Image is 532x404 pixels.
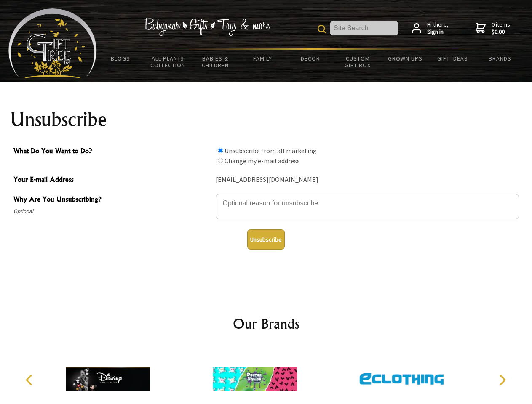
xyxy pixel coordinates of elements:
button: Previous [21,371,40,389]
img: Babywear - Gifts - Toys & more [144,18,270,36]
label: Change my e-mail address [225,157,300,165]
h2: Our Brands [17,314,516,334]
input: What Do You Want to Do? [218,158,223,163]
a: Family [239,50,287,67]
a: All Plants Collection [144,50,192,74]
a: 0 items$0.00 [476,21,510,36]
a: Brands [476,50,524,67]
a: Gift Ideas [429,50,476,67]
label: Unsubscribe from all marketing [225,146,317,155]
a: Hi there,Sign in [412,21,449,36]
span: 0 items [492,21,510,36]
span: Why Are You Unsubscribing? [13,194,211,206]
img: Babyware - Gifts - Toys and more... [8,8,97,78]
button: Next [493,371,511,389]
span: Hi there, [427,21,449,36]
div: [EMAIL_ADDRESS][DOMAIN_NAME] [216,173,519,186]
a: Custom Gift Box [334,50,382,74]
strong: Sign in [427,28,449,36]
a: Grown Ups [381,50,429,67]
strong: $0.00 [492,28,510,36]
a: BLOGS [97,50,144,67]
span: What Do You Want to Do? [13,146,211,158]
input: What Do You Want to Do? [218,148,223,153]
h1: Unsubscribe [10,109,522,130]
a: Decor [286,50,334,67]
img: product search [318,25,326,33]
button: Unsubscribe [247,229,285,250]
span: Optional [13,206,211,216]
textarea: Why Are You Unsubscribing? [216,194,519,219]
input: Site Search [330,21,398,35]
a: Babies & Children [192,50,239,74]
span: Your E-mail Address [13,174,211,186]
